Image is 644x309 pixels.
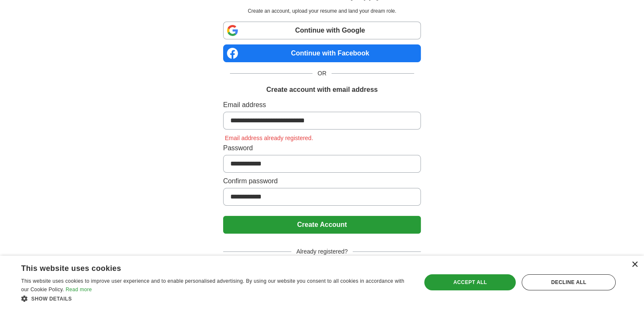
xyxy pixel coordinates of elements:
div: This website uses cookies [21,261,388,273]
div: Close [631,262,638,268]
a: Continue with Facebook [223,44,421,62]
div: Decline all [522,274,616,290]
label: Confirm password [223,176,421,186]
label: Password [223,143,421,153]
label: Email address [223,100,421,110]
span: Email address already registered. [223,135,315,141]
div: Accept all [424,274,516,290]
span: Show details [31,296,72,302]
div: Show details [21,294,409,303]
span: Already registered? [291,247,353,256]
p: Create an account, upload your resume and land your dream role. [225,7,419,15]
span: OR [312,69,332,78]
button: Create Account [223,216,421,234]
a: Read more, opens a new window [66,287,92,292]
h1: Create account with email address [266,85,378,95]
a: Continue with Google [223,22,421,39]
span: This website uses cookies to improve user experience and to enable personalised advertising. By u... [21,278,404,292]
